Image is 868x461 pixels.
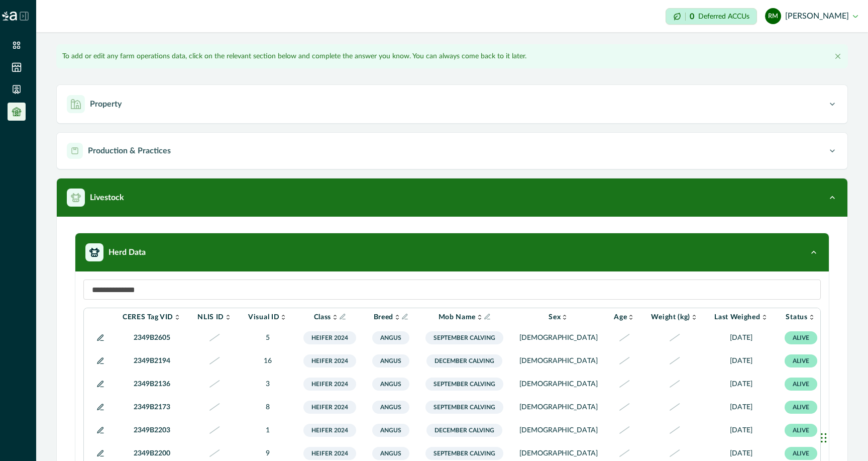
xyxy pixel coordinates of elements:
p: 2349B2605 [123,333,181,343]
p: [DATE] [714,379,768,390]
p: Herd Data [108,246,146,258]
iframe: Chat Widget [818,413,868,461]
p: Status [786,313,807,321]
p: 2349B2194 [123,356,181,366]
p: 16 [248,356,287,366]
p: Age [614,313,627,321]
p: 2349B2173 [123,402,181,413]
p: [DATE] [714,448,768,459]
button: Info [484,313,491,320]
button: Production & Practices [57,133,847,169]
button: Info [339,313,346,320]
p: Visual ID [248,313,279,321]
p: [DEMOGRAPHIC_DATA] [519,333,598,343]
p: [DEMOGRAPHIC_DATA] [519,402,598,413]
p: Class [314,313,332,321]
p: [DATE] [714,402,768,413]
p: [DEMOGRAPHIC_DATA] [519,356,598,366]
span: Angus [372,378,409,391]
span: Angus [372,354,409,367]
p: Property [90,98,122,110]
p: 9 [248,448,287,459]
button: Livestock [57,178,847,217]
span: ALIVE [785,354,817,367]
span: Heifer 2024 [303,331,356,344]
p: To add or edit any farm operations data, click on the relevant section below and complete the ans... [62,51,526,62]
p: 3 [248,379,287,390]
button: Close [832,50,844,62]
span: September Calving [425,331,503,344]
p: 8 [248,402,287,413]
p: 2349B2203 [123,425,181,436]
span: Angus [372,447,409,460]
p: Mob Name [439,313,476,321]
p: NLIS ID [197,313,224,321]
span: ALIVE [785,401,817,414]
span: Heifer 2024 [303,447,356,460]
p: Last Weighed [714,313,760,321]
p: Sex [549,313,561,321]
span: Heifer 2024 [303,378,356,391]
span: December Calving [426,354,502,367]
button: Rodney McIntyre[PERSON_NAME] [765,4,858,28]
span: Heifer 2024 [303,354,356,367]
img: Logo [2,12,17,21]
button: Info [401,313,408,320]
span: Angus [372,401,409,414]
p: Weight (kg) [651,313,690,321]
span: Heifer 2024 [303,424,356,437]
p: Livestock [90,192,124,204]
p: [DATE] [714,356,768,366]
p: Breed [374,313,394,321]
p: CERES Tag VID [123,313,173,321]
span: September Calving [425,447,503,460]
div: Drag [821,423,827,453]
button: Herd Data [75,233,829,271]
span: ALIVE [785,331,817,344]
span: December Calving [426,424,502,437]
p: 1 [248,425,287,436]
p: 2349B2200 [123,448,181,459]
p: [DATE] [714,425,768,436]
span: Heifer 2024 [303,401,356,414]
p: 5 [248,333,287,343]
span: ALIVE [785,447,817,460]
span: September Calving [425,378,503,391]
span: Angus [372,424,409,437]
p: 0 [690,13,694,21]
span: ALIVE [785,424,817,437]
p: Production & Practices [88,145,171,157]
span: September Calving [425,401,503,414]
p: [DEMOGRAPHIC_DATA] [519,425,598,436]
span: ALIVE [785,378,817,391]
span: Angus [372,331,409,344]
p: Deferred ACCUs [698,13,749,20]
p: [DATE] [714,333,768,343]
p: [DEMOGRAPHIC_DATA] [519,448,598,459]
p: 2349B2136 [123,379,181,390]
p: [DEMOGRAPHIC_DATA] [519,379,598,390]
button: Property [57,85,847,123]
